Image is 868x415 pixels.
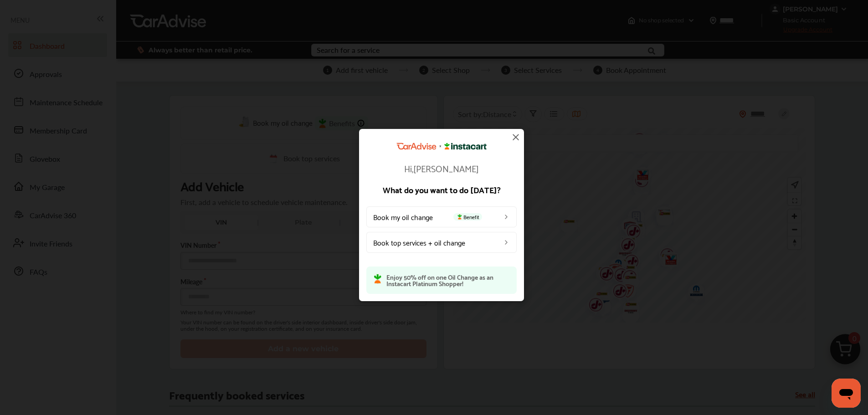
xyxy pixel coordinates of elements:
img: left_arrow_icon.0f472efe.svg [503,238,510,246]
img: close-icon.a004319c.svg [510,132,521,143]
img: instacart-icon.73bd83c2.svg [374,273,382,283]
a: Book my oil changeBenefit [366,206,517,227]
p: What do you want to do [DATE]? [366,185,517,193]
img: instacart-icon.73bd83c2.svg [456,214,463,219]
img: CarAdvise Instacart Logo [396,143,487,150]
iframe: Button to launch messaging window [832,379,861,408]
p: Hi, [PERSON_NAME] [366,163,517,172]
a: Book top services + oil change [366,231,517,252]
p: Enjoy 50% off on one Oil Change as an Instacart Platinum Shopper! [386,273,509,286]
span: Benefit [453,213,482,220]
img: left_arrow_icon.0f472efe.svg [503,213,510,220]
